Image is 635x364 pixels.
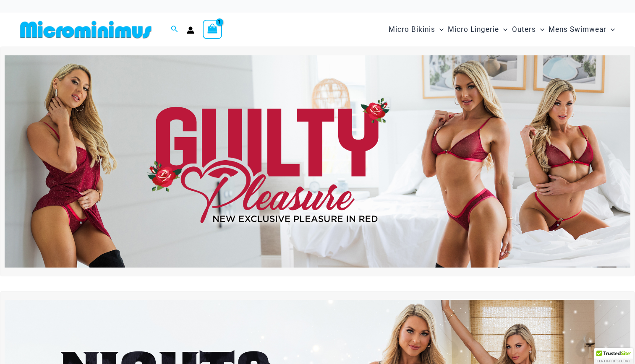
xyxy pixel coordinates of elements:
img: Guilty Pleasures Red Lingerie [5,55,630,268]
a: View Shopping Cart, 1 items [203,20,222,39]
a: Account icon link [187,26,194,34]
a: Mens SwimwearMenu ToggleMenu Toggle [546,17,617,42]
span: Mens Swimwear [549,19,606,40]
span: Outers [512,19,536,40]
a: Search icon link [171,24,178,35]
a: OutersMenu ToggleMenu Toggle [510,17,546,42]
span: Micro Bikinis [389,19,435,40]
span: Micro Lingerie [448,19,499,40]
nav: Site Navigation [385,16,618,44]
span: Menu Toggle [435,19,444,40]
img: MM SHOP LOGO FLAT [17,20,155,39]
a: Micro LingerieMenu ToggleMenu Toggle [446,17,510,42]
span: Menu Toggle [606,19,615,40]
span: Menu Toggle [536,19,544,40]
span: Menu Toggle [499,19,507,40]
div: TrustedSite Certified [594,348,633,364]
a: Micro BikinisMenu ToggleMenu Toggle [387,17,446,42]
